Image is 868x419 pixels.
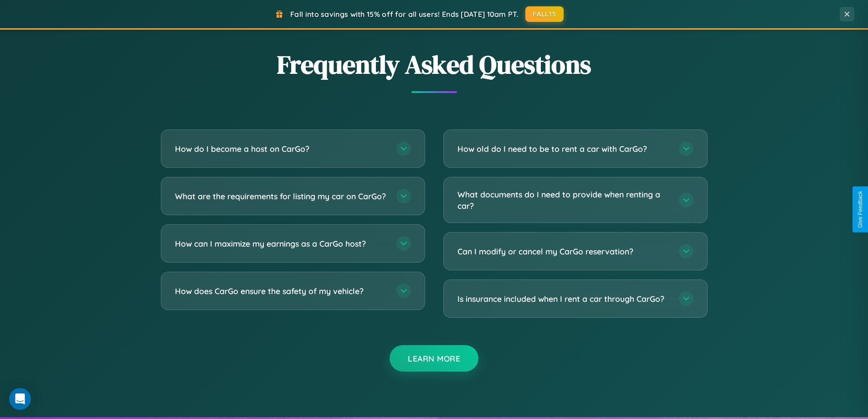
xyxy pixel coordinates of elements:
[857,191,863,228] div: Give Feedback
[9,388,31,410] div: Open Intercom Messenger
[457,246,670,257] h3: Can I modify or cancel my CarGo reservation?
[175,285,387,297] h3: How does CarGo ensure the safety of my vehicle?
[457,143,670,155] h3: How old do I need to be to rent a car with CarGo?
[457,293,670,305] h3: Is insurance included when I rent a car through CarGo?
[457,189,670,211] h3: What documents do I need to provide when renting a car?
[290,10,519,19] span: Fall into savings with 15% off for all users! Ends [DATE] 10am PT.
[175,191,387,202] h3: What are the requirements for listing my car on CarGo?
[390,345,478,372] button: Learn More
[175,238,387,249] h3: How can I maximize my earnings as a CarGo host?
[525,6,564,22] button: FALL15
[161,47,708,82] h2: Frequently Asked Questions
[175,143,387,155] h3: How do I become a host on CarGo?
